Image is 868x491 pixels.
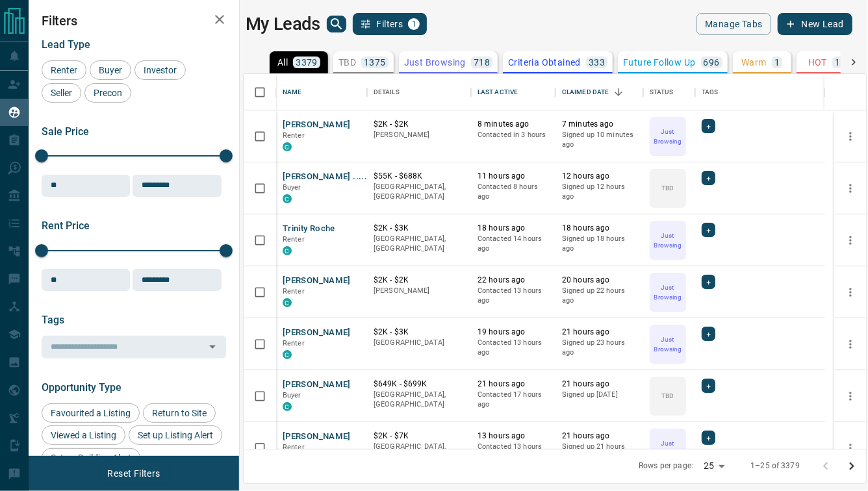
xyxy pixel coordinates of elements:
span: Viewed a Listing [46,430,121,440]
p: Signed up [DATE] [562,390,637,400]
p: Signed up 10 minutes ago [562,130,637,150]
button: [PERSON_NAME] ....... [283,171,373,183]
div: Claimed Date [562,74,609,110]
div: + [702,327,715,341]
p: 12 hours ago [562,171,637,182]
div: + [702,119,715,133]
p: 696 [704,58,720,67]
p: 8 minutes ago [478,119,549,130]
span: Buyer [283,183,301,192]
span: Lead Type [42,38,90,51]
span: + [706,379,711,392]
button: [PERSON_NAME] [283,431,351,443]
button: more [841,179,860,198]
div: condos.ca [283,402,292,411]
div: Claimed Date [555,74,643,110]
div: Buyer [90,60,131,80]
button: more [841,231,860,250]
div: Tags [702,74,719,110]
p: $2K - $7K [374,431,465,442]
p: $2K - $3K [374,327,465,338]
p: Signed up 22 hours ago [562,286,637,306]
span: Opportunity Type [42,381,121,394]
p: Signed up 23 hours ago [562,338,637,358]
p: Rows per page: [639,460,693,472]
div: + [702,379,715,393]
p: TBD [338,58,356,67]
div: Set up Listing Alert [129,425,222,445]
p: 18 hours ago [562,223,637,234]
p: 21 hours ago [562,431,637,442]
div: + [702,431,715,445]
p: 1–25 of 3379 [750,460,800,472]
p: Future Follow Up [623,58,695,67]
p: $2K - $2K [374,275,465,286]
p: $55K - $688K [374,171,465,182]
button: Trinity Roche [283,223,335,235]
p: Contacted in 3 hours [478,130,549,140]
button: New Lead [778,13,852,35]
p: [GEOGRAPHIC_DATA], [GEOGRAPHIC_DATA] [374,234,465,254]
div: Set up Building Alert [42,448,140,468]
p: Contacted 13 hours ago [478,442,549,462]
button: more [841,386,860,406]
div: + [702,275,715,289]
span: + [706,171,711,184]
p: $2K - $2K [374,119,465,130]
p: Just Browsing [651,283,685,302]
p: Contacted 8 hours ago [478,182,549,202]
span: Renter [283,443,305,451]
p: 21 hours ago [562,379,637,390]
span: Tags [42,314,64,326]
div: Renter [42,60,86,80]
span: + [706,327,711,340]
p: [GEOGRAPHIC_DATA] [374,338,465,348]
span: Renter [283,287,305,296]
div: 25 [698,457,730,475]
button: more [841,438,860,458]
button: Go to next page [839,453,865,479]
p: 1375 [364,58,386,67]
button: more [841,283,860,302]
div: Details [374,74,400,110]
button: Open [203,338,222,356]
h1: My Leads [246,14,320,34]
button: Manage Tabs [696,13,771,35]
button: more [841,127,860,146]
p: 7 minutes ago [562,119,637,130]
button: [PERSON_NAME] [283,379,351,391]
p: TBD [661,391,674,401]
div: Favourited a Listing [42,403,140,423]
span: Renter [46,65,82,75]
div: Status [643,74,695,110]
p: Signed up 12 hours ago [562,182,637,202]
div: Investor [134,60,186,80]
span: + [706,431,711,444]
p: 21 hours ago [478,379,549,390]
p: Signed up 18 hours ago [562,234,637,254]
p: Warm [741,58,767,67]
p: All [277,58,288,67]
p: Just Browsing [651,334,685,354]
p: 11 hours ago [478,171,549,182]
button: more [841,334,860,354]
div: condos.ca [283,194,292,203]
span: + [706,223,711,236]
button: search button [327,16,346,32]
div: Name [283,74,302,110]
p: [PERSON_NAME] [374,130,465,140]
p: HOT [808,58,827,67]
span: Buyer [94,65,127,75]
p: Just Browsing [404,58,466,67]
div: + [702,171,715,185]
span: Renter [283,339,305,347]
div: condos.ca [283,298,292,307]
p: $2K - $3K [374,223,465,234]
p: Contacted 17 hours ago [478,390,549,410]
div: Return to Site [143,403,216,423]
p: Criteria Obtained [508,58,581,67]
p: 19 hours ago [478,327,549,338]
span: Buyer [283,391,301,399]
span: Renter [283,235,305,244]
p: 22 hours ago [478,275,549,286]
